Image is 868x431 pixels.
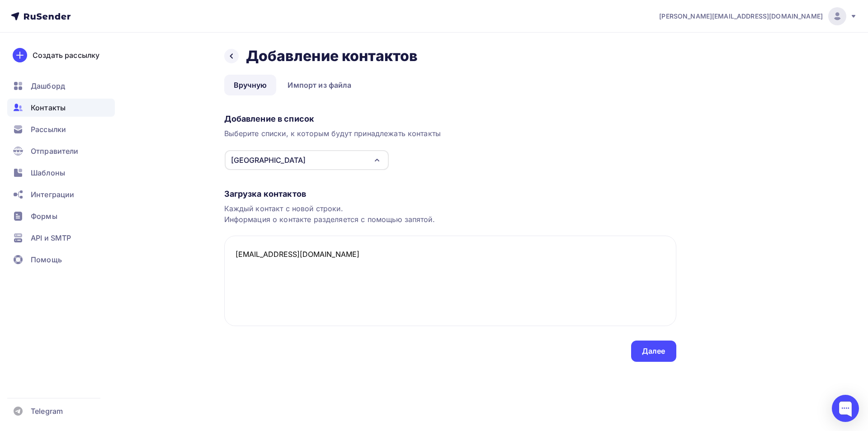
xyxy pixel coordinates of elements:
[31,81,65,91] span: Дашборд
[31,124,66,135] span: Рассылки
[31,189,74,200] span: Интеграции
[31,211,57,222] span: Формы
[33,50,99,61] div: Создать рассылку
[31,406,63,417] span: Telegram
[31,167,65,178] span: Шаблоны
[231,155,306,166] div: [GEOGRAPHIC_DATA]
[7,142,115,160] a: Отправители
[7,99,115,117] a: Контакты
[224,128,676,139] div: Выберите списки, к которым будут принадлежать контакты
[7,164,115,182] a: Шаблоны
[7,77,115,95] a: Дашборд
[224,203,676,225] div: Каждый контакт с новой строки. Информация о контакте разделяется с помощью запятой.
[31,102,66,113] span: Контакты
[246,47,418,65] h2: Добавление контактов
[31,254,62,265] span: Помощь
[659,7,857,25] a: [PERSON_NAME][EMAIL_ADDRESS][DOMAIN_NAME]
[224,189,676,199] div: Загрузка контактов
[7,120,115,138] a: Рассылки
[224,75,277,95] a: Вручную
[642,346,665,356] div: Далее
[31,146,79,156] span: Отправители
[659,12,823,21] span: [PERSON_NAME][EMAIL_ADDRESS][DOMAIN_NAME]
[224,150,389,171] button: [GEOGRAPHIC_DATA]
[224,114,676,124] div: Добавление в список
[31,232,71,243] span: API и SMTP
[7,207,115,225] a: Формы
[278,75,361,95] a: Импорт из файла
